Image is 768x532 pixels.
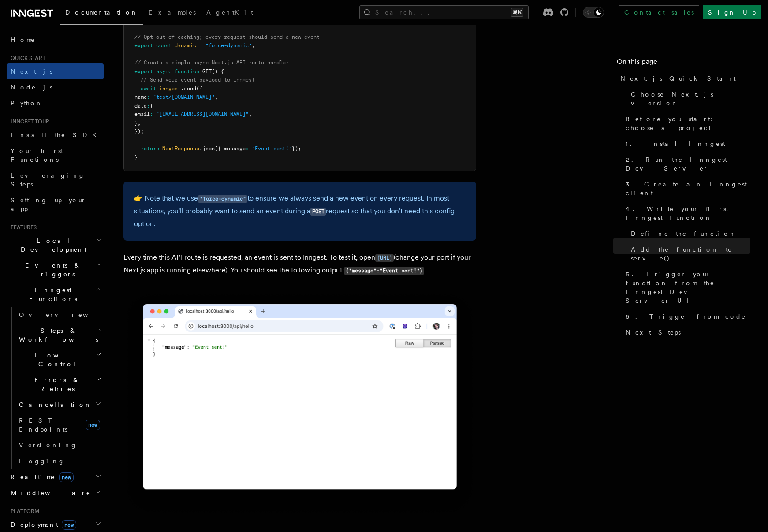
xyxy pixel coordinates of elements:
[15,437,104,453] a: Versioning
[375,253,394,261] a: [URL]
[15,347,104,372] button: Flow Control
[622,152,750,176] a: 2. Run the Inngest Dev Server
[7,32,104,48] a: Home
[626,115,750,132] span: Before you start: choose a project
[626,328,681,337] span: Next Steps
[198,195,247,203] code: "force-dynamic"
[617,56,750,71] h4: On this page
[11,68,52,75] span: Next.js
[627,242,750,266] a: Add the function to serve()
[7,224,37,231] span: Features
[622,266,750,309] a: 5. Trigger your function from the Inngest Dev Server UI
[7,55,45,62] span: Quick start
[138,120,141,126] span: ,
[134,34,320,40] span: // Opt out of caching; every request should send a new event
[11,100,43,107] span: Python
[159,86,181,92] span: inngest
[7,508,40,515] span: Platform
[134,128,144,134] span: });
[631,90,750,108] span: Choose Next.js version
[134,68,153,74] span: export
[7,485,104,501] button: Middleware
[622,201,750,226] a: 4. Write your first Inngest function
[149,9,196,16] span: Examples
[175,68,199,74] span: function
[134,111,150,117] span: email
[622,309,750,324] a: 6. Trigger from code
[134,103,147,109] span: data
[19,458,65,465] span: Logging
[627,86,750,111] a: Choose Next.js version
[153,94,215,100] span: "test/[DOMAIN_NAME]"
[622,111,750,136] a: Before you start: choose a project
[150,103,153,109] span: {
[11,172,85,188] span: Leveraging Steps
[7,192,104,217] a: Setting up your app
[19,442,77,449] span: Versioning
[620,74,736,83] span: Next.js Quick Start
[7,488,91,497] span: Middleware
[7,469,104,485] button: Realtimenew
[7,143,104,167] a: Your first Functions
[15,351,96,368] span: Flow Control
[19,417,67,433] span: REST Endpoints
[252,42,255,48] span: ;
[60,3,143,25] a: Documentation
[134,42,153,48] span: export
[622,136,750,152] a: 1. Install Inngest
[7,236,96,254] span: Local Development
[134,94,147,100] span: name
[134,192,466,230] p: 👉 Note that we use to ensure we always send a new event on every request. In most situations, you...
[375,254,394,262] code: [URL]
[7,261,96,279] span: Events & Triggers
[15,397,104,413] button: Cancellation
[15,326,98,344] span: Steps & Workflows
[162,145,199,152] span: NextResponse
[150,111,153,117] span: :
[7,167,104,192] a: Leveraging Steps
[141,145,159,152] span: return
[310,208,326,216] code: POST
[626,312,746,321] span: 6. Trigger from code
[206,9,253,16] span: AgentKit
[215,94,218,100] span: ,
[15,323,104,347] button: Steps & Workflows
[196,86,202,92] span: ({
[359,5,529,19] button: Search...⌘K
[344,267,424,275] code: {"message":"Event sent!"}
[7,127,104,143] a: Install the SDK
[141,86,156,92] span: await
[626,155,750,173] span: 2. Run the Inngest Dev Server
[15,400,92,409] span: Cancellation
[622,324,750,340] a: Next Steps
[511,8,523,17] kbd: ⌘K
[626,180,750,197] span: 3. Create an Inngest client
[246,145,249,152] span: :
[11,197,86,212] span: Setting up your app
[622,176,750,201] a: 3. Create an Inngest client
[147,94,150,100] span: :
[175,42,196,48] span: dynamic
[252,145,292,152] span: "Event sent!"
[156,68,171,74] span: async
[62,520,76,530] span: new
[201,3,258,24] a: AgentKit
[215,145,246,152] span: ({ message
[7,95,104,111] a: Python
[7,118,49,125] span: Inngest tour
[626,270,750,305] span: 5. Trigger your function from the Inngest Dev Server UI
[7,307,104,469] div: Inngest Functions
[141,77,255,83] span: // Send your event payload to Inngest
[626,205,750,222] span: 4. Write your first Inngest function
[292,145,301,152] span: });
[626,139,725,148] span: 1. Install Inngest
[15,376,96,393] span: Errors & Retries
[7,520,76,529] span: Deployment
[15,372,104,397] button: Errors & Retries
[7,233,104,257] button: Local Development
[631,245,750,263] span: Add the function to serve()
[7,282,104,307] button: Inngest Functions
[205,42,252,48] span: "force-dynamic"
[11,131,102,138] span: Install the SDK
[7,79,104,95] a: Node.js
